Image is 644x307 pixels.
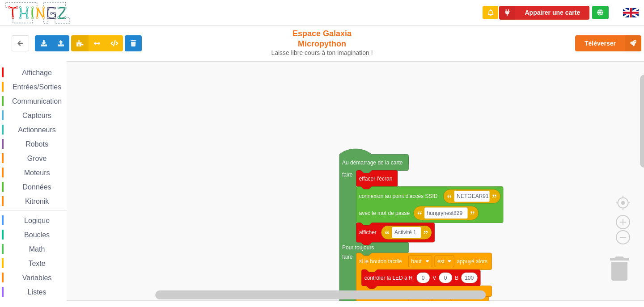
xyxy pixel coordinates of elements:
span: Logique [23,217,51,224]
span: Données [21,183,53,191]
span: Variables [21,274,53,282]
span: Listes [26,288,48,296]
text: afficher [359,229,377,236]
span: Capteurs [21,112,53,119]
span: Affichage [21,69,53,76]
div: Espace Galaxia Micropython [267,29,377,57]
span: Math [28,245,47,253]
span: Kitronik [24,198,50,205]
span: Boucles [23,231,51,239]
text: Au démarrage de la carte [342,160,403,166]
text: Pour toujours [342,244,374,251]
img: thingz_logo.png [4,1,71,25]
text: 0 [422,275,425,281]
span: Entrées/Sorties [11,83,63,91]
text: haut [411,258,422,265]
span: Robots [24,140,50,148]
text: 100 [465,275,474,281]
text: est [437,258,445,265]
span: Moteurs [23,169,51,177]
img: gb.png [623,8,639,17]
text: NETGEAR91 [457,193,489,199]
div: Laisse libre cours à ton imagination ! [267,49,377,57]
span: Texte [27,260,47,267]
button: Téléverser [575,35,641,51]
text: appuyé alors [457,258,487,265]
text: effacer l'écran [359,176,393,182]
text: Activité 1 [394,229,416,236]
text: contrôler la LED à R [364,275,413,281]
text: 0 [444,275,447,281]
span: Grove [26,155,48,162]
div: Tu es connecté au serveur de création de Thingz [592,6,609,19]
text: avec le mot de passe [359,210,410,216]
text: faire [342,254,353,260]
text: hungrynest829 [427,210,463,216]
text: si le bouton tactile [359,258,402,265]
text: faire [342,172,353,178]
span: Communication [11,97,63,105]
span: Actionneurs [17,126,57,134]
text: connexion au point d'accès SSID [359,193,438,199]
button: Appairer une carte [499,6,589,20]
text: B [455,275,458,281]
text: V [432,275,436,281]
